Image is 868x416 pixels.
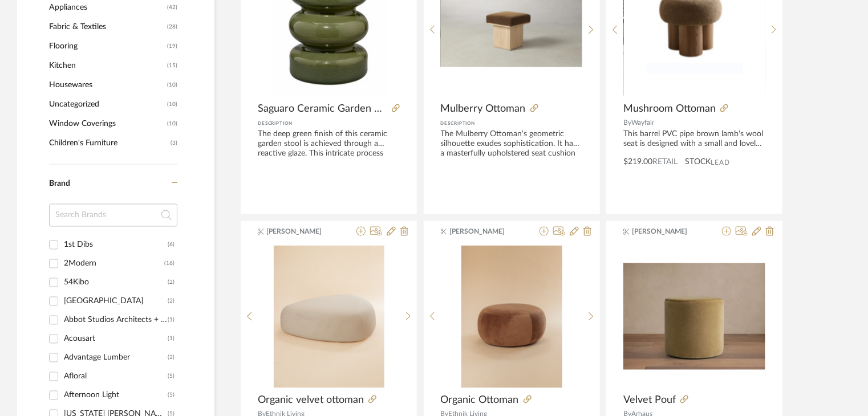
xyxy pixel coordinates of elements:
[49,36,164,56] span: Flooring
[168,330,175,348] div: (1)
[631,119,654,126] span: Wayfair
[49,114,164,133] span: Window Coverings
[64,330,168,348] div: Acousart
[168,368,175,386] div: (5)
[441,129,583,157] div: The Mulberry Ottoman's geometric silhouette exudes sophistication. It has a masterfully upholster...
[168,311,175,329] div: (1)
[623,103,716,115] span: Mushroom Ottoman
[461,246,562,388] img: Organic Ottoman
[258,394,364,407] span: Organic velvet ottoman
[168,274,175,292] div: (2)
[258,103,387,115] span: Saguaro Ceramic Garden Stool
[168,292,175,311] div: (2)
[441,103,526,115] span: Mulberry Ottoman
[441,118,583,129] div: Description
[167,115,177,133] span: (10)
[49,180,70,187] span: Brand
[49,56,164,75] span: Kitchen
[167,76,177,94] span: (10)
[49,17,164,36] span: Fabric & Textiles
[64,368,168,386] div: Afloral
[64,255,164,273] div: 2Modern
[623,394,676,407] span: Velvet Pouf
[168,349,175,367] div: (2)
[49,133,168,153] span: Children's Furniture
[164,255,175,273] div: (16)
[632,227,704,237] span: [PERSON_NAME]
[49,75,164,95] span: Housewares
[64,386,168,405] div: Afternoon Light
[167,37,177,55] span: (19)
[64,311,168,329] div: Abbot Studios Architects + Planners
[49,95,164,114] span: Uncategorized
[623,263,765,370] img: Velvet Pouf
[64,236,168,254] div: 1st Dibs
[685,156,711,168] span: STOCK
[171,134,177,152] span: (3)
[168,386,175,405] div: (5)
[441,394,519,407] span: Organic Ottoman
[652,158,678,166] span: Retail
[167,56,177,75] span: (15)
[274,246,384,388] img: Organic velvet ottoman
[623,158,652,166] span: $219.00
[64,349,168,367] div: Advantage Lumber
[258,118,400,129] div: Description
[64,292,168,311] div: [GEOGRAPHIC_DATA]
[623,129,765,149] div: This barrel PVC pipe brown lamb's wool seat is designed with a small and lovely appearance, not o...
[49,204,177,227] input: Search Brands
[167,95,177,113] span: (10)
[64,274,168,292] div: 54Kibo
[623,119,631,126] span: By
[168,236,175,254] div: (6)
[258,129,400,157] div: The deep green finish of this ceramic garden stool is achieved through a reactive glaze. This int...
[449,227,521,237] span: [PERSON_NAME]
[167,18,177,36] span: (28)
[711,158,730,166] span: Lead
[267,227,339,237] span: [PERSON_NAME]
